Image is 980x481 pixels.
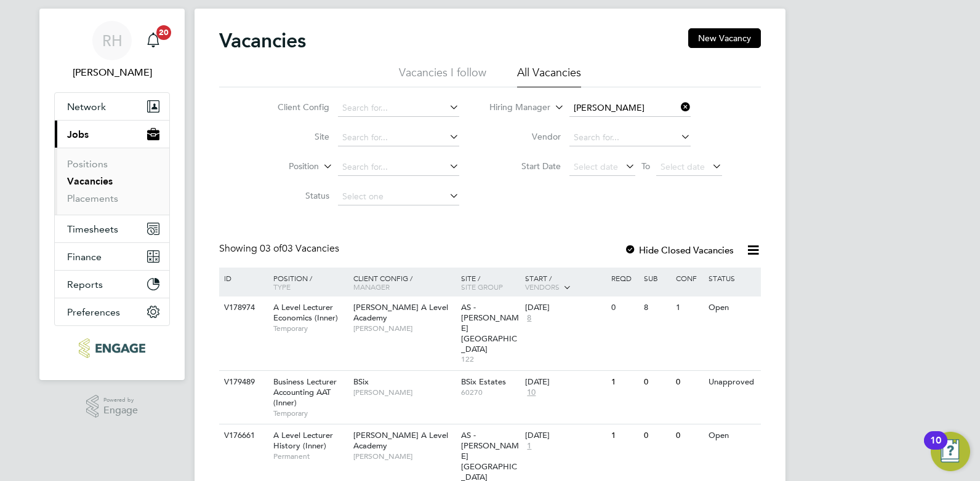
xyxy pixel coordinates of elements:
div: V178974 [221,296,264,319]
label: Client Config [259,101,329,113]
div: Reqd [608,268,640,288]
label: Status [259,190,329,201]
span: Reports [67,279,103,290]
button: Finance [55,243,169,270]
span: RH [102,33,122,49]
a: Vacancies [67,175,113,187]
span: [PERSON_NAME] [353,388,455,397]
button: Timesheets [55,215,169,242]
span: Jobs [67,129,89,140]
span: 122 [461,354,520,364]
div: 0 [608,296,640,319]
li: All Vacancies [517,65,581,87]
button: Reports [55,271,169,298]
span: 8 [525,313,533,324]
a: Powered byEngage [86,395,139,418]
div: 0 [673,424,705,447]
div: ID [221,268,264,288]
label: Hiring Manager [480,101,550,114]
a: Placements [67,193,118,204]
span: 10 [525,388,537,398]
div: 10 [930,440,941,456]
div: Client Config / [350,268,458,297]
span: To [638,158,654,174]
div: Position / [264,268,350,297]
input: Search for... [338,100,459,117]
div: V179489 [221,371,264,394]
label: Position [248,161,319,173]
span: 60270 [461,388,520,397]
span: Finance [67,251,102,263]
div: [DATE] [525,431,605,441]
a: RH[PERSON_NAME] [54,21,170,80]
span: 03 Vacancies [260,242,339,255]
div: Status [705,268,759,288]
span: BSix [353,376,369,387]
img: ncclondon-logo-retina.png [79,338,145,358]
span: 1 [525,441,533,451]
div: Showing [219,242,342,255]
a: Go to home page [54,338,170,358]
span: [PERSON_NAME] A Level Academy [353,302,448,323]
div: Start / [522,268,608,298]
div: 1 [608,424,640,447]
input: Search for... [569,100,691,117]
input: Search for... [338,159,459,176]
button: Jobs [55,121,169,148]
div: 0 [641,371,673,394]
span: Temporary [273,408,347,418]
span: 03 of [260,242,282,255]
div: 1 [673,296,705,319]
input: Search for... [338,129,459,146]
div: 1 [608,371,640,394]
button: Preferences [55,298,169,325]
a: 20 [141,21,166,60]
span: Select date [574,161,618,172]
h2: Vacancies [219,28,306,53]
span: Permanent [273,451,347,461]
span: Rufena Haque [54,65,170,80]
label: Site [259,131,329,142]
span: Temporary [273,324,347,333]
div: Jobs [55,148,169,215]
a: Positions [67,158,108,170]
div: 0 [641,424,673,447]
div: [DATE] [525,303,605,313]
span: Powered by [103,395,138,405]
div: Unapproved [705,371,759,394]
div: Open [705,296,759,319]
span: Site Group [461,282,503,292]
div: Open [705,424,759,447]
button: Open Resource Center, 10 new notifications [931,432,970,471]
div: V176661 [221,424,264,447]
label: Start Date [490,161,561,172]
span: A Level Lecturer Economics (Inner) [273,302,338,323]
button: Network [55,93,169,120]
input: Search for... [569,129,691,146]
div: Site / [458,268,523,297]
span: Preferences [67,306,120,318]
span: Type [273,282,291,292]
div: Conf [673,268,705,288]
span: Timesheets [67,223,118,235]
label: Vendor [490,131,561,142]
nav: Main navigation [39,9,185,380]
span: Business Lecturer Accounting AAT (Inner) [273,376,337,408]
span: BSix Estates [461,376,506,387]
div: Sub [641,268,673,288]
span: 20 [156,25,171,40]
span: [PERSON_NAME] A Level Academy [353,430,448,451]
input: Select one [338,188,459,205]
button: New Vacancy [688,28,761,48]
div: 0 [673,371,705,394]
li: Vacancies I follow [399,65,486,87]
span: [PERSON_NAME] [353,451,455,461]
span: Select date [661,161,705,172]
label: Hide Closed Vacancies [624,244,734,256]
span: Manager [353,282,390,292]
span: Vendors [525,282,560,292]
span: Network [67,101,106,113]
span: [PERSON_NAME] [353,324,455,333]
div: [DATE] [525,377,605,388]
span: AS - [PERSON_NAME][GEOGRAPHIC_DATA] [461,302,519,354]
